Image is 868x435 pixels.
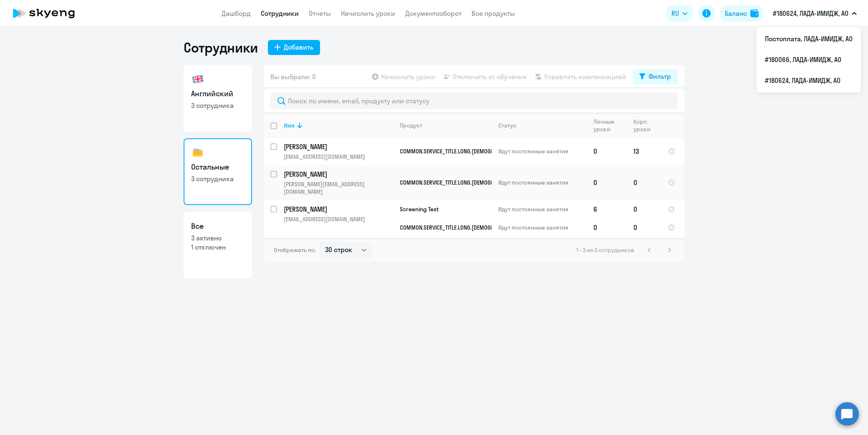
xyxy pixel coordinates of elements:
p: [EMAIL_ADDRESS][DOMAIN_NAME] [284,215,393,223]
td: 0 [587,218,627,237]
h3: Английский [191,88,245,99]
span: COMMON.SERVICE_TITLE.LONG.[DEMOGRAPHIC_DATA] [400,147,525,155]
p: Идут постоянные занятия [498,205,586,213]
span: COMMON.SERVICE_TITLE.LONG.[DEMOGRAPHIC_DATA] [400,179,525,186]
td: 0 [627,200,661,218]
p: [PERSON_NAME] [284,170,393,179]
p: #180624, ЛАДА-ИМИДЖ, АО [773,8,848,18]
div: Добавить [284,42,313,52]
td: 0 [587,137,627,165]
a: [PERSON_NAME][EMAIL_ADDRESS][DOMAIN_NAME] [284,205,393,223]
p: Идут постоянные занятия [498,147,586,155]
span: 1 - 3 из 3 сотрудников [576,246,634,254]
a: [PERSON_NAME][PERSON_NAME][EMAIL_ADDRESS][DOMAIN_NAME] [284,170,393,195]
p: [PERSON_NAME] [284,205,393,214]
div: Фильтр [648,71,671,81]
a: Дашборд [222,9,251,17]
a: Остальные3 сотрудника [184,138,252,205]
p: 3 сотрудника [191,174,245,183]
div: Продукт [400,122,422,129]
p: 3 активно [191,233,245,242]
td: 0 [627,218,661,237]
a: Все продукты [472,9,515,17]
td: 6 [587,200,627,218]
button: #180624, ЛАДА-ИМИДЖ, АО [769,3,861,23]
button: RU [666,5,693,22]
p: Идут постоянные занятия [498,224,586,231]
button: Фильтр [633,69,678,84]
p: 1 отключен [191,242,245,252]
td: 0 [587,165,627,200]
button: Балансbalance [720,5,764,22]
a: Сотрудники [261,9,299,17]
h3: Остальные [191,162,245,172]
img: balance [750,9,759,17]
div: Корп. уроки [633,118,661,133]
td: 0 [627,165,661,200]
div: Статус [498,122,516,129]
span: Screening Test [400,205,439,213]
p: [PERSON_NAME] [284,142,393,151]
span: Вы выбрали: 0 [270,72,316,82]
input: Поиск по имени, email, продукту или статусу [270,92,678,109]
div: Имя [284,122,295,129]
p: Идут постоянные занятия [498,179,586,186]
span: COMMON.SERVICE_TITLE.LONG.[DEMOGRAPHIC_DATA] [400,224,525,231]
a: [PERSON_NAME][EMAIL_ADDRESS][DOMAIN_NAME] [284,142,393,160]
span: Отображать по: [274,246,316,254]
a: Документооборот [405,9,462,17]
a: Начислить уроки [341,9,395,17]
button: Добавить [268,40,320,55]
p: 3 сотрудника [191,101,245,110]
h3: Все [191,221,245,232]
img: english [191,72,204,86]
p: [PERSON_NAME][EMAIL_ADDRESS][DOMAIN_NAME] [284,180,393,195]
span: RU [671,8,679,18]
img: others [191,146,204,159]
div: Имя [284,122,393,129]
div: Баланс [725,8,747,18]
ul: RU [757,27,861,92]
h1: Сотрудники [184,39,258,56]
p: [EMAIL_ADDRESS][DOMAIN_NAME] [284,153,393,160]
div: Личные уроки [593,118,626,133]
a: Все3 активно1 отключен [184,212,252,278]
a: Отчеты [309,9,331,17]
td: 13 [627,137,661,165]
a: Английский3 сотрудника [184,65,252,132]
